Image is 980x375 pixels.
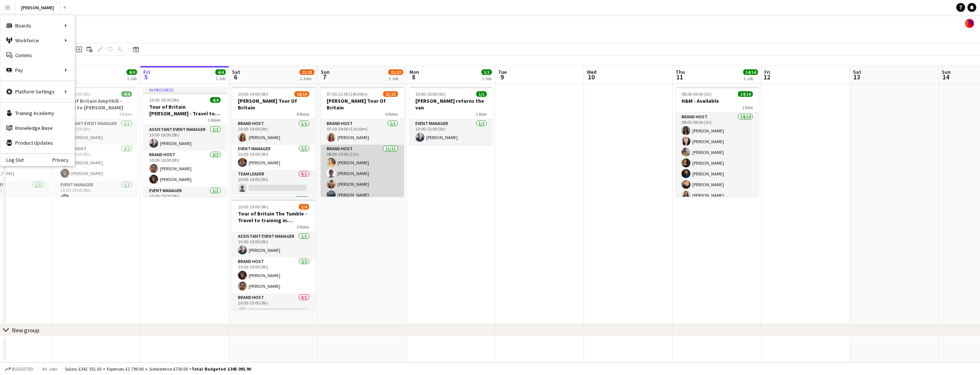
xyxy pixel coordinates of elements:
[238,204,268,210] span: 10:00-19:00 (9h)
[321,69,330,75] span: Sun
[388,69,403,75] span: 21/22
[738,91,753,97] span: 14/14
[586,73,597,81] span: 10
[0,135,75,150] a: Product Updates
[676,87,759,197] app-job-card: 08:00-09:00 (1h)14/14H&M - Available1 RoleBrand Host14/1408:00-09:00 (1h)[PERSON_NAME][PERSON_NAM...
[300,69,314,75] span: 21/23
[674,73,685,81] span: 11
[0,84,75,99] div: Platform Settings
[498,69,507,75] span: Tue
[55,87,138,197] div: 10:00-18:00 (8h)4/4Tour of Britain Ampthill - Travel to [PERSON_NAME]3 RolesAssistant Event Manag...
[408,73,419,81] span: 8
[55,119,138,145] app-card-role: Assistant Event Manager1/110:00-18:00 (8h)[PERSON_NAME]
[12,366,33,372] span: Budgeted
[0,106,75,121] a: Training Academy
[143,151,226,187] app-card-role: Brand Host2/210:00-18:00 (8h)[PERSON_NAME][PERSON_NAME]
[232,170,315,195] app-card-role: Team Leader0/110:00-19:00 (9h)
[65,366,251,372] div: Salary £342 551.30 + Expenses £1 790.60 + Subsistence £750.00 =
[208,117,220,123] span: 3 Roles
[232,119,315,145] app-card-role: Brand Host1/110:00-19:00 (9h)[PERSON_NAME]
[238,91,268,97] span: 10:00-19:00 (9h)
[764,69,770,75] span: Fri
[0,33,75,48] div: Workforce
[232,232,315,257] app-card-role: Assistant Event Manager1/110:00-19:00 (9h)[PERSON_NAME]
[0,63,75,78] div: Pay
[476,111,487,117] span: 1 Role
[321,119,404,145] app-card-role: Brand Host1/107:30-19:00 (11h30m)[PERSON_NAME]
[742,105,753,110] span: 1 Role
[383,91,398,97] span: 21/22
[297,224,309,230] span: 3 Roles
[676,98,759,104] h3: H&M - Available
[327,91,367,97] span: 07:30-22:00 (14h30m)
[127,76,137,81] div: 1 Job
[763,73,770,81] span: 12
[15,0,60,15] button: [PERSON_NAME]
[143,69,150,75] span: Fri
[320,73,330,81] span: 7
[744,76,758,81] div: 1 Job
[216,76,225,81] div: 1 Job
[743,69,758,75] span: 14/14
[149,97,179,103] span: 10:00-18:00 (8h)
[482,76,491,81] div: 1 Job
[299,204,309,210] span: 3/4
[143,103,226,117] h3: Tour of Britain [PERSON_NAME] - Travel to The Tumble/[GEOGRAPHIC_DATA]
[55,145,138,181] app-card-role: Brand Host2/210:00-18:00 (8h)[PERSON_NAME][PERSON_NAME]
[0,48,75,63] a: Comms
[52,157,75,163] a: Privacy
[127,69,137,75] span: 4/4
[409,98,493,111] h3: [PERSON_NAME] returns the van
[476,91,487,97] span: 1/1
[215,69,226,75] span: 4/4
[676,69,685,75] span: Thu
[61,91,91,97] span: 10:00-18:00 (8h)
[121,91,132,97] span: 4/4
[409,119,493,145] app-card-role: Event Manager1/110:00-15:00 (5h)[PERSON_NAME]
[321,98,404,111] h3: [PERSON_NAME] Tour Of Britain
[853,69,861,75] span: Sat
[682,91,712,97] span: 08:00-09:00 (1h)
[965,19,974,28] app-user-avatar: Tobin James
[0,157,24,163] a: Log Out
[587,69,597,75] span: Wed
[192,366,251,372] span: Total Budgeted £345 091.90
[385,111,398,117] span: 6 Roles
[497,73,507,81] span: 9
[119,111,132,117] span: 3 Roles
[0,121,75,135] a: Knowledge Base
[942,69,951,75] span: Sun
[321,87,404,197] app-job-card: 07:30-22:00 (14h30m)21/22[PERSON_NAME] Tour Of Britain6 RolesBrand Host1/107:30-19:00 (11h30m)[PE...
[12,326,39,334] div: New group
[232,98,315,111] h3: [PERSON_NAME] Tour Of Britain
[143,87,226,197] app-job-card: In progress10:00-18:00 (8h)4/4Tour of Britain [PERSON_NAME] - Travel to The Tumble/[GEOGRAPHIC_DA...
[481,69,492,75] span: 1/1
[143,187,226,212] app-card-role: Event Manager1/110:00-18:00 (8h)
[409,69,419,75] span: Mon
[232,87,315,197] app-job-card: 10:00-19:00 (9h)18/19[PERSON_NAME] Tour Of Britain4 RolesBrand Host1/110:00-19:00 (9h)[PERSON_NAM...
[232,293,315,319] app-card-role: Brand Host0/110:00-19:00 (9h)
[4,365,35,373] button: Budgeted
[852,73,861,81] span: 13
[232,257,315,293] app-card-role: Brand Host2/210:00-19:00 (9h)[PERSON_NAME][PERSON_NAME]
[143,87,226,93] div: In progress
[294,91,309,97] span: 18/19
[55,181,138,206] app-card-role: Event Manager1/110:00-18:00 (8h)[PERSON_NAME]
[232,145,315,170] app-card-role: Event Manager1/110:00-19:00 (9h)[PERSON_NAME]
[232,200,315,309] app-job-card: 10:00-19:00 (9h)3/4Tour of Britain The Tumble - Travel to training in [GEOGRAPHIC_DATA]3 RolesAss...
[941,73,951,81] span: 14
[210,97,220,103] span: 4/4
[321,145,404,277] app-card-role: Brand Host11/1108:00-19:00 (11h)[PERSON_NAME][PERSON_NAME][PERSON_NAME][PERSON_NAME]
[232,69,240,75] span: Sat
[409,87,493,145] app-job-card: 10:00-15:00 (5h)1/1[PERSON_NAME] returns the van1 RoleEvent Manager1/110:00-15:00 (5h)[PERSON_NAME]
[676,113,759,278] app-card-role: Brand Host14/1408:00-09:00 (1h)[PERSON_NAME][PERSON_NAME][PERSON_NAME][PERSON_NAME][PERSON_NAME][...
[389,76,403,81] div: 1 Job
[415,91,445,97] span: 10:00-15:00 (5h)
[41,366,59,372] span: All jobs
